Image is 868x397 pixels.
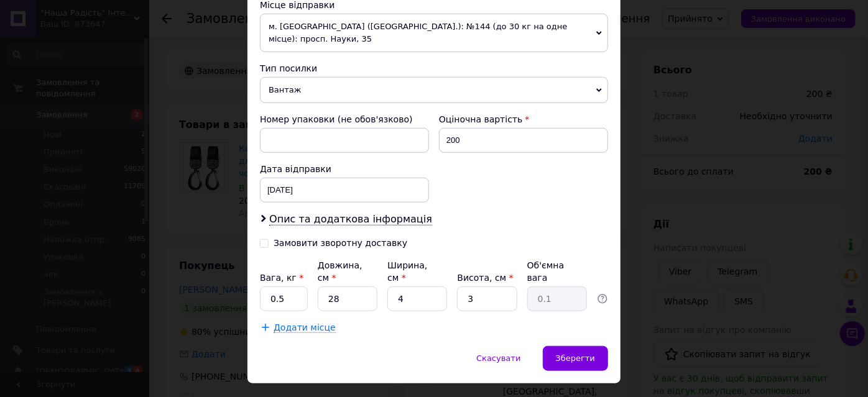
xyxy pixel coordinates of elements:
span: Зберегти [556,354,595,363]
label: Вага, кг [260,273,303,283]
span: Тип посилки [260,63,317,73]
div: Замовити зворотну доставку [274,238,407,249]
span: Додати місце [274,322,336,333]
label: Висота, см [457,273,513,283]
span: Скасувати [476,354,520,363]
div: Оціночна вартість [439,113,608,125]
label: Довжина, см [318,260,362,283]
label: Ширина, см [387,260,427,283]
span: Вантаж [260,77,608,103]
span: Опис та додаткова інформація [269,213,432,226]
div: Об'ємна вага [527,259,587,284]
div: Номер упаковки (не обов'язково) [260,113,429,125]
span: м. [GEOGRAPHIC_DATA] ([GEOGRAPHIC_DATA].): №144 (до 30 кг на одне місце): просп. Науки, 35 [260,14,608,52]
div: Дата відправки [260,163,429,175]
